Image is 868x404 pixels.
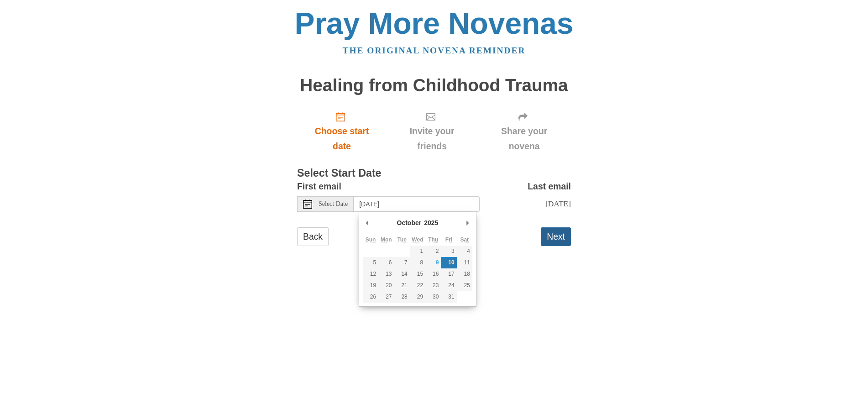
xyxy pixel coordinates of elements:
button: 21 [394,280,410,291]
button: 15 [410,268,425,280]
button: 2 [425,246,441,257]
span: Invite your friends [396,124,468,154]
button: 26 [363,291,378,303]
button: 31 [441,291,456,303]
label: First email [297,179,341,194]
input: Use the arrow keys to pick a date [354,196,480,212]
button: 7 [394,257,410,268]
a: Pray More Novenas [295,6,574,40]
button: 16 [425,268,441,280]
abbr: Saturday [460,236,469,243]
button: 24 [441,280,456,291]
button: 4 [457,246,472,257]
button: 14 [394,268,410,280]
button: 5 [363,257,378,268]
abbr: Wednesday [412,236,423,243]
abbr: Friday [445,236,452,243]
button: 27 [378,291,394,303]
button: 8 [410,257,425,268]
button: 17 [441,268,456,280]
div: October [396,216,423,230]
button: 25 [457,280,472,291]
button: 12 [363,268,378,280]
button: 29 [410,291,425,303]
span: Share your novena [486,124,562,154]
abbr: Thursday [428,236,438,243]
button: 10 [441,257,456,268]
button: 3 [441,246,456,257]
button: Next [541,227,571,246]
button: 19 [363,280,378,291]
label: Last email [528,179,571,194]
button: 22 [410,280,425,291]
div: 2025 [423,216,439,230]
abbr: Tuesday [397,236,406,243]
h3: Select Start Date [297,168,571,179]
button: 6 [378,257,394,268]
button: Next Month [463,216,472,230]
div: Click "Next" to confirm your start date first. [477,104,571,158]
span: Choose start date [306,124,377,154]
h1: Healing from Childhood Trauma [297,76,571,95]
button: Previous Month [363,216,372,230]
div: Click "Next" to confirm your start date first. [387,104,477,158]
button: 18 [457,268,472,280]
button: 1 [410,246,425,257]
button: 30 [425,291,441,303]
button: 20 [378,280,394,291]
button: 13 [378,268,394,280]
button: 28 [394,291,410,303]
span: Select Date [319,201,348,207]
a: The original novena reminder [343,46,526,55]
button: 23 [425,280,441,291]
abbr: Sunday [366,236,376,243]
abbr: Monday [381,236,392,243]
a: Choose start date [297,104,387,158]
a: Back [297,227,329,246]
span: [DATE] [545,199,571,208]
button: 9 [425,257,441,268]
button: 11 [457,257,472,268]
